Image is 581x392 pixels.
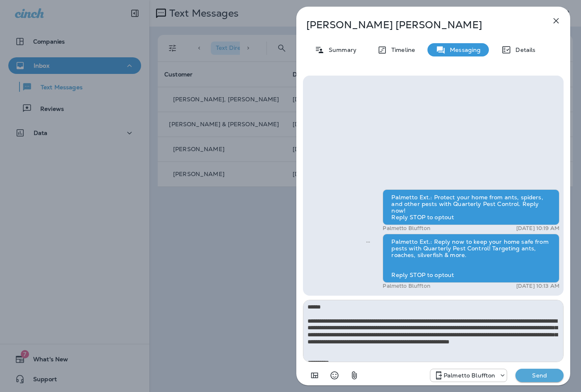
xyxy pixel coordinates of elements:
p: Messaging [446,47,481,53]
div: Palmetto Ext.: Reply now to keep your home safe from pests with Quarterly Pest Control! Targeting... [383,234,559,283]
button: Add in a premade template [306,367,323,384]
p: Send [522,372,557,379]
button: Select an emoji [326,367,343,384]
p: Details [511,47,535,53]
p: Palmetto Bluffton [444,372,495,379]
p: [DATE] 10:13 AM [516,283,559,289]
div: Palmetto Ext.: Protect your home from ants, spiders, and other pests with Quarterly Pest Control.... [383,189,559,225]
p: Palmetto Bluffton [383,283,430,289]
span: Sent [366,238,370,245]
p: Summary [325,47,356,53]
p: [PERSON_NAME] [PERSON_NAME] [306,19,533,31]
p: Timeline [387,47,415,53]
p: [DATE] 10:19 AM [516,225,559,232]
div: +1 (843) 604-3631 [430,370,507,380]
button: Send [515,369,564,382]
p: Palmetto Bluffton [383,225,430,232]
